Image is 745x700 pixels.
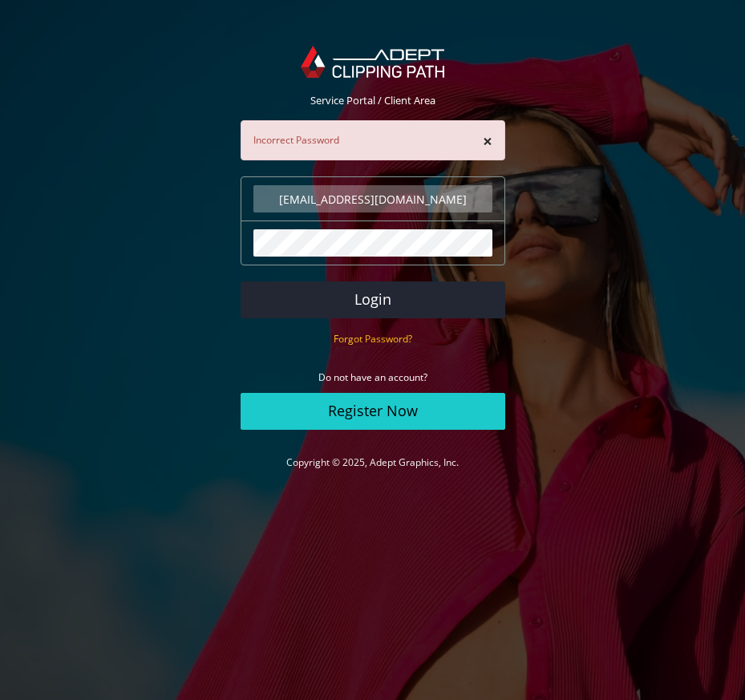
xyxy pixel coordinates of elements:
small: Forgot Password? [334,332,412,346]
button: × [483,133,492,150]
a: Forgot Password? [334,331,412,346]
span: Service Portal / Client Area [310,93,435,107]
a: Copyright © 2025, Adept Graphics, Inc. [286,455,459,469]
div: Incorrect Password [241,120,505,160]
a: Register Now [241,393,505,430]
small: Do not have an account? [318,370,427,384]
input: Email Address [253,185,492,212]
img: Adept Graphics [301,46,444,78]
button: Login [241,281,505,318]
